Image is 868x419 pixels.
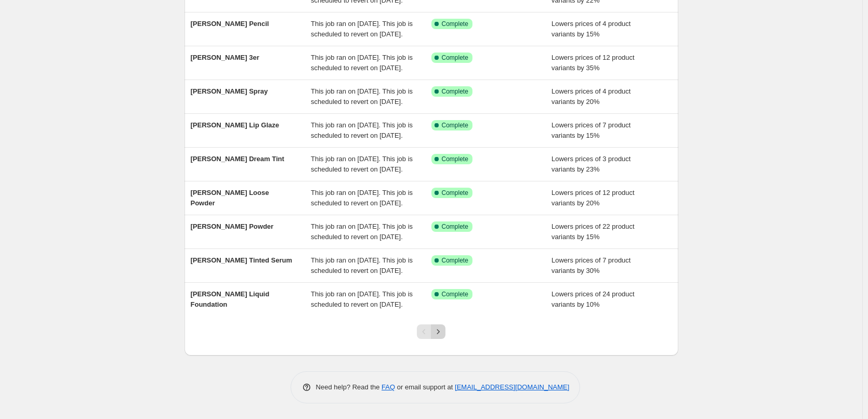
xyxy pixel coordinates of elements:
span: This job ran on [DATE]. This job is scheduled to revert on [DATE]. [311,20,413,38]
span: This job ran on [DATE]. This job is scheduled to revert on [DATE]. [311,189,413,207]
span: Lowers prices of 12 product variants by 20% [551,189,635,207]
span: Complete [442,121,468,129]
span: [PERSON_NAME] Loose Powder [191,189,269,207]
span: This job ran on [DATE]. This job is scheduled to revert on [DATE]. [311,87,413,106]
span: Lowers prices of 3 product variants by 23% [551,155,630,173]
span: Lowers prices of 7 product variants by 15% [551,121,630,139]
span: or email support at [395,383,455,391]
span: Lowers prices of 4 product variants by 20% [551,87,630,106]
span: This job ran on [DATE]. This job is scheduled to revert on [DATE]. [311,54,413,72]
span: Complete [442,54,468,62]
span: [PERSON_NAME] Liquid Foundation [191,290,270,308]
span: Complete [442,290,468,298]
span: This job ran on [DATE]. This job is scheduled to revert on [DATE]. [311,222,413,241]
span: Complete [442,155,468,163]
span: This job ran on [DATE]. This job is scheduled to revert on [DATE]. [311,256,413,274]
span: Need help? Read the [316,383,382,391]
span: Lowers prices of 24 product variants by 10% [551,290,635,308]
span: This job ran on [DATE]. This job is scheduled to revert on [DATE]. [311,290,413,308]
span: Complete [442,87,468,96]
span: Lowers prices of 7 product variants by 30% [551,256,630,274]
span: [PERSON_NAME] Tinted Serum [191,256,293,264]
span: [PERSON_NAME] Lip Glaze [191,121,279,129]
span: [PERSON_NAME] Dream Tint [191,155,284,163]
a: FAQ [382,383,395,391]
nav: Pagination [417,324,445,339]
span: Complete [442,222,468,231]
span: Complete [442,256,468,265]
span: [PERSON_NAME] Powder [191,222,274,230]
span: [PERSON_NAME] Spray [191,87,268,95]
span: [PERSON_NAME] 3er [191,54,259,61]
button: Next [431,324,445,339]
span: Complete [442,20,468,28]
span: This job ran on [DATE]. This job is scheduled to revert on [DATE]. [311,155,413,173]
span: Lowers prices of 4 product variants by 15% [551,20,630,38]
span: Lowers prices of 22 product variants by 15% [551,222,635,241]
span: Lowers prices of 12 product variants by 35% [551,54,635,72]
span: [PERSON_NAME] Pencil [191,20,269,28]
a: [EMAIL_ADDRESS][DOMAIN_NAME] [455,383,569,391]
span: Complete [442,189,468,197]
span: This job ran on [DATE]. This job is scheduled to revert on [DATE]. [311,121,413,139]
